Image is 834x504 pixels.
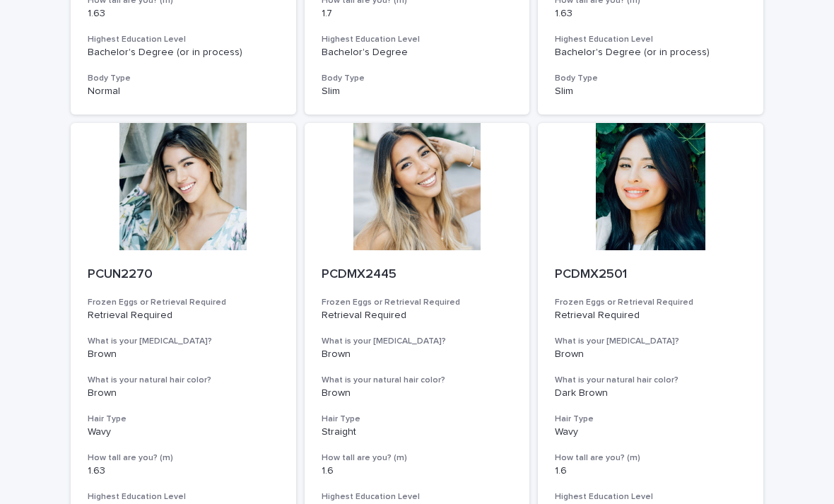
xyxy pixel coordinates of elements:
p: Retrieval Required [88,310,279,322]
p: Dark Brown [555,387,746,399]
h3: What is your [MEDICAL_DATA]? [322,336,513,347]
p: Retrieval Required [322,310,513,322]
h3: Hair Type [88,414,279,425]
h3: How tall are you? (m) [88,452,279,464]
h3: Hair Type [322,414,513,425]
p: Wavy [88,426,279,438]
h3: Body Type [555,73,746,84]
p: PCUN2270 [88,267,279,283]
p: PCDMX2445 [322,267,513,283]
h3: Highest Education Level [322,491,513,503]
p: Brown [322,387,513,399]
p: Retrieval Required [555,310,746,322]
p: 1.6 [322,465,513,477]
p: Brown [88,387,279,399]
h3: Hair Type [555,414,746,425]
p: Brown [555,348,746,361]
h3: Highest Education Level [322,34,513,45]
h3: Highest Education Level [88,34,279,45]
h3: How tall are you? (m) [322,452,513,464]
h3: Highest Education Level [88,491,279,503]
h3: What is your [MEDICAL_DATA]? [555,336,746,347]
h3: Frozen Eggs or Retrieval Required [322,297,513,308]
p: PCDMX2501 [555,267,746,283]
h3: What is your natural hair color? [555,375,746,386]
h3: Highest Education Level [555,34,746,45]
p: Bachelor's Degree (or in process) [555,47,746,59]
p: Brown [322,348,513,361]
p: 1.7 [322,8,513,20]
p: 1.6 [555,465,746,477]
p: 1.63 [555,8,746,20]
p: Brown [88,348,279,361]
p: Slim [322,86,513,98]
p: Straight [322,426,513,438]
p: Bachelor's Degree (or in process) [88,47,279,59]
h3: Frozen Eggs or Retrieval Required [88,297,279,308]
h3: Frozen Eggs or Retrieval Required [555,297,746,308]
h3: What is your [MEDICAL_DATA]? [88,336,279,347]
h3: What is your natural hair color? [322,375,513,386]
p: Wavy [555,426,746,438]
p: 1.63 [88,465,279,477]
p: Normal [88,86,279,98]
h3: What is your natural hair color? [88,375,279,386]
h3: Body Type [88,73,279,84]
h3: Highest Education Level [555,491,746,503]
p: Bachelor's Degree [322,47,513,59]
h3: How tall are you? (m) [555,452,746,464]
p: 1.63 [88,8,279,20]
h3: Body Type [322,73,513,84]
p: Slim [555,86,746,98]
